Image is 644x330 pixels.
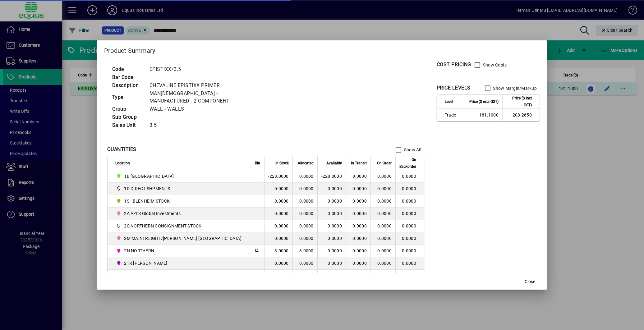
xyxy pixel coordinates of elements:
span: 2M MAINFREIGHT/OWENS AUCKLAND [115,235,244,242]
span: 0.0000 [378,236,392,241]
td: 0.0000 [317,232,346,245]
td: 0.0000 [317,208,346,220]
span: 2C NORTHERN CONSIGNMENT STOCK [124,223,202,229]
span: 0.0000 [378,248,392,253]
td: 0.0000 [264,257,292,270]
span: 3C CENTRAL [115,272,244,279]
td: Description [109,81,146,89]
td: 0.0000 [395,195,424,208]
td: 0.0000 [395,270,424,282]
span: On Order [377,160,392,167]
span: Price ($ excl GST) [469,98,499,105]
span: 2TR [PERSON_NAME] [124,260,168,266]
td: 0.0000 [264,220,292,232]
span: 1S - BLENHEIM STOCK [115,197,244,205]
td: I4 [251,245,264,257]
td: 181.1000 [465,109,502,121]
td: 3.5 [146,121,260,129]
span: 0.0000 [353,174,367,179]
td: 0.0000 [395,245,424,257]
span: Price ($ incl GST) [506,95,532,108]
td: 0.0000 [395,257,424,270]
span: 1D DIRECT SHPMENTS [124,186,170,192]
button: Close [520,276,540,287]
span: In Stock [275,160,289,167]
td: Sales Unit [109,121,146,129]
span: In Transit [351,160,367,167]
span: 1S - BLENHEIM STOCK [124,198,170,204]
td: 3.0000 [264,245,292,257]
td: Code [109,65,146,73]
td: Bar Code [109,73,146,81]
span: 0.0000 [353,211,367,216]
span: 0.0000 [353,223,367,228]
td: MAN[DEMOGRAPHIC_DATA] - MANUFACTURED - 2 COMPONENT [146,89,260,105]
td: 0.0000 [264,183,292,195]
td: CHEVALINE EPISTIXX PRIMER [146,81,260,89]
span: 0.0000 [353,236,367,241]
span: Available [326,160,342,167]
span: Close [525,278,535,285]
td: 208.2650 [502,109,540,121]
span: 2N NORTHERN [115,247,244,254]
td: -228.0000 [264,170,292,183]
td: 0.0000 [264,195,292,208]
span: Trade [445,112,461,118]
td: 0.0000 [317,183,346,195]
span: 2TR TOM RYAN CARTAGE [115,259,244,267]
td: 47.0000 [264,270,292,282]
span: 1D DIRECT SHPMENTS [115,185,244,192]
td: 0.0000 [317,195,346,208]
span: 0.0000 [378,211,392,216]
td: -228.0000 [317,170,346,183]
span: 0.0000 [378,174,392,179]
td: EPISTIXX/3.5 [146,65,260,73]
td: 0.0000 [395,208,424,220]
span: 2A AZI''S Global Investments [115,210,244,217]
span: Allocated [298,160,314,167]
span: On Backorder [399,156,416,170]
td: 0.0000 [395,170,424,183]
span: 3C CENTRAL [124,273,150,279]
td: 0.0000 [317,245,346,257]
span: Location [115,160,130,167]
div: QUANTITIES [107,146,136,153]
td: Group [109,105,146,113]
span: 0.0000 [378,186,392,191]
span: 0.0000 [353,261,367,266]
td: 0.0000 [292,195,317,208]
td: 0.0000 [292,257,317,270]
span: Bin [255,160,260,167]
label: Show All [403,147,421,153]
span: Level [445,98,453,105]
td: WALL - WALLS [146,105,260,113]
span: 2N NORTHERN [124,248,154,254]
td: 0.0000 [292,220,317,232]
div: COST PRICING [437,61,471,68]
td: 8.0000 [292,270,317,282]
span: 0.0000 [378,199,392,204]
span: 2A AZI''S Global Investments [124,210,181,217]
td: 0.0000 [395,220,424,232]
span: 0.0000 [353,186,367,191]
span: 0.0000 [353,248,367,253]
span: 1B [GEOGRAPHIC_DATA] [124,173,174,179]
td: 0.0000 [292,183,317,195]
span: 2M MAINFREIGHT/[PERSON_NAME] [GEOGRAPHIC_DATA] [124,235,242,241]
td: 0.0000 [292,208,317,220]
td: Type [109,89,146,105]
span: 0.0000 [378,261,392,266]
label: Show Margin/Markup [492,85,537,91]
td: 0.0000 [317,257,346,270]
span: 2C NORTHERN CONSIGNMENT STOCK [115,222,244,230]
span: 0.0000 [353,199,367,204]
td: 0.0000 [395,183,424,195]
div: PRICE LEVELS [437,84,471,92]
td: 0.0000 [395,232,424,245]
td: 0.0000 [317,220,346,232]
td: 0.0000 [292,232,317,245]
td: 0.0000 [264,208,292,220]
label: Show Costs [482,62,507,68]
span: 0.0000 [378,223,392,228]
td: 3.0000 [292,245,317,257]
